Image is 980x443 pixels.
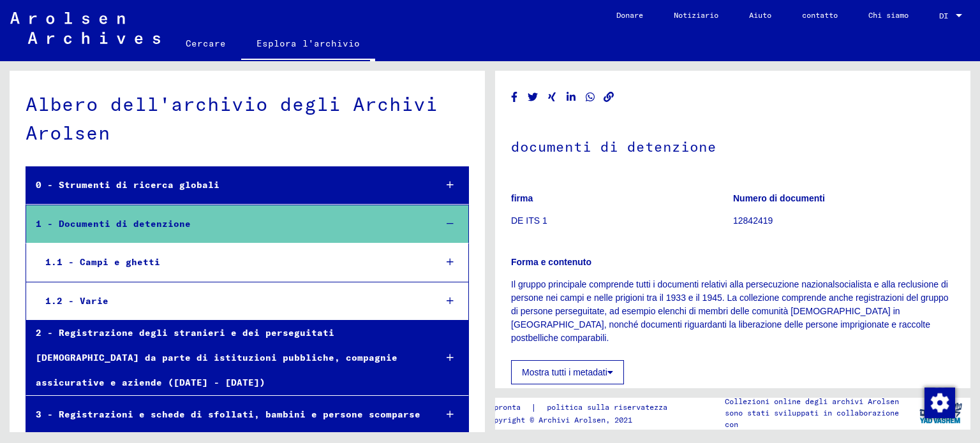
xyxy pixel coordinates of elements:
font: Il gruppo principale comprende tutti i documenti relativi alla persecuzione nazionalsocialista e ... [511,279,949,343]
font: Mostra tutti i metadati [522,367,607,377]
a: impronta [485,401,531,414]
font: | [531,402,537,413]
font: 1.2 - Varie [45,295,108,307]
font: 12842419 [733,215,773,226]
font: Chi siamo [868,10,909,20]
font: sono stati sviluppati in collaborazione con [725,408,899,429]
font: impronta [485,402,521,412]
font: Numero di documenti [733,193,825,203]
font: 1.1 - Campi e ghetti [45,256,160,268]
font: Forma e contenuto [511,257,591,267]
font: 1 - Documenti di detenzione [36,218,191,229]
font: Collezioni online degli archivi Arolsen [725,396,899,406]
font: Copyright © Archivi Arolsen, 2021 [485,415,632,425]
font: DE ITS 1 [511,215,547,226]
font: Donare [616,10,643,20]
img: Modifica consenso [924,388,955,418]
font: documenti di detenzione [511,138,716,156]
font: Aiuto [749,10,771,20]
font: 2 - Registrazione degli stranieri e dei perseguitati [DEMOGRAPHIC_DATA] da parte di istituzioni p... [36,327,397,388]
font: 0 - Strumenti di ricerca globali [36,179,219,191]
font: firma [511,193,533,203]
font: contatto [802,10,838,20]
button: Copia il collegamento [602,89,616,105]
font: politica sulla riservatezza [547,402,667,412]
font: 3 - Registrazioni e schede di sfollati, bambini e persone scomparse [36,409,420,420]
font: Esplora l'archivio [256,38,360,49]
font: Cercare [186,38,226,49]
button: Condividi su Xing [546,89,559,105]
a: Esplora l'archivio [241,28,375,61]
font: Albero dell'archivio degli Archivi Arolsen [26,92,438,145]
button: Condividi su Twitter [526,89,540,105]
a: Cercare [170,28,241,59]
button: Mostra tutti i metadati [511,360,624,384]
font: DI [939,11,948,20]
button: Condividi su Facebook [508,89,521,105]
a: politica sulla riservatezza [537,401,683,414]
font: Notiziario [674,10,718,20]
img: yv_logo.png [917,397,965,429]
button: Condividi su WhatsApp [584,89,597,105]
img: Arolsen_neg.svg [10,12,160,44]
button: Condividi su LinkedIn [565,89,578,105]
